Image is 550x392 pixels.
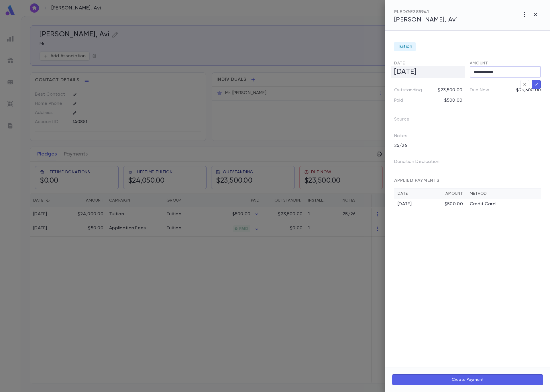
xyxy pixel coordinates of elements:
h5: [DATE] [391,66,465,78]
span: Tuition [398,44,412,50]
th: Method [466,188,541,199]
span: [PERSON_NAME], Avi [394,17,457,23]
span: Amount [470,61,488,65]
p: Paid [394,98,403,103]
div: Tuition [394,42,416,51]
div: PLEDGE 385941 [394,9,457,15]
p: Outstanding [394,87,422,93]
div: Date [398,191,445,196]
div: $500.00 [445,201,463,207]
button: Create Payment [392,374,543,385]
div: 25/26 [391,141,541,150]
p: Notes [394,133,407,141]
p: $500.00 [444,98,462,103]
p: $23,500.00 [438,87,462,93]
p: Donation Dedication [394,157,449,169]
p: Credit Card [470,201,496,207]
span: Date [394,61,405,65]
p: $23,500.00 [516,87,541,93]
div: [DATE] [398,201,445,207]
span: APPLIED PAYMENTS [394,178,439,183]
div: Amount [445,191,463,196]
p: Due Now [470,87,489,93]
p: Source [394,115,419,126]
